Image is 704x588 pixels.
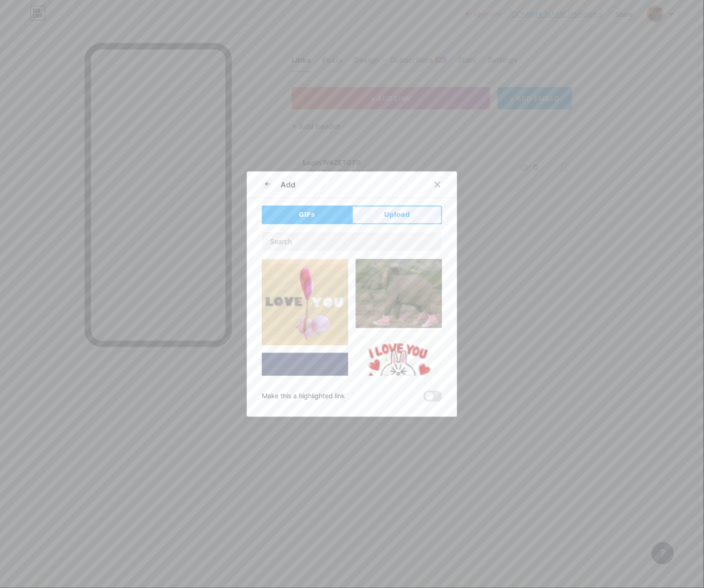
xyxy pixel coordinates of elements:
span: GIFs [299,210,315,220]
img: Gihpy [356,336,442,410]
img: Gihpy [262,259,348,345]
input: Search [262,232,442,251]
div: Make this a highlighted link [262,391,345,402]
button: Upload [352,206,442,224]
button: GIFs [262,206,352,224]
span: Upload [384,210,410,220]
img: Gihpy [356,259,442,328]
img: Gihpy [262,353,348,439]
div: Add [280,179,295,190]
